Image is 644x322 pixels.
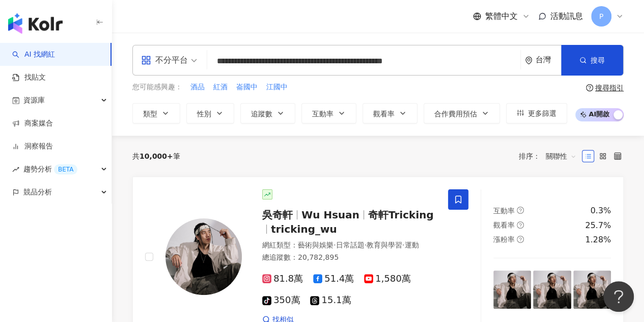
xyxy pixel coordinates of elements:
[485,11,518,22] span: 繁體中文
[12,118,53,129] a: 商案媒合
[546,148,576,164] span: 關聯性
[262,209,293,221] span: 吳奇軒
[493,221,515,229] span: 觀看率
[236,82,258,92] span: 崙國中
[266,82,288,92] span: 江國中
[528,109,556,117] span: 更多篩選
[424,103,500,123] button: 合作費用預估
[335,241,364,249] span: 日常話題
[240,103,295,123] button: 追蹤數
[165,218,242,295] img: KOL Avatar
[506,103,567,123] button: 更多篩選
[493,207,515,215] span: 互動率
[262,274,303,284] span: 81.8萬
[139,152,173,160] span: 10,000+
[434,110,477,118] span: 合作費用預估
[312,110,333,118] span: 互動率
[141,52,188,68] div: 不分平台
[599,11,603,22] span: P
[519,148,582,164] div: 排序：
[573,270,611,308] img: post-image
[298,241,333,249] span: 藝術與娛樂
[525,57,533,64] span: environment
[364,274,411,284] span: 1,580萬
[132,103,180,123] button: 類型
[561,45,623,76] button: 搜尋
[373,110,395,118] span: 觀看率
[23,181,52,204] span: 競品分析
[585,234,611,245] div: 1.28%
[262,253,436,263] div: 總追蹤數 ： 20,782,895
[517,221,524,229] span: question-circle
[333,241,335,249] span: ·
[603,281,634,312] iframe: Help Scout Beacon - Open
[236,82,258,93] button: 崙國中
[266,82,288,93] button: 江國中
[590,205,611,216] div: 0.3%
[301,103,356,123] button: 互動率
[368,209,434,221] span: 奇軒Tricking
[301,209,359,221] span: Wu Hsuan
[132,82,182,92] span: 您可能感興趣：
[251,110,272,118] span: 追蹤數
[213,82,228,92] span: 紅酒
[54,164,77,175] div: BETA
[595,84,624,92] div: 搜尋指引
[12,166,19,173] span: rise
[141,55,151,65] span: appstore
[533,270,571,308] img: post-image
[262,240,436,251] div: 網紅類型 ：
[550,11,583,21] span: 活動訊息
[8,13,63,34] img: logo
[362,103,417,123] button: 觀看率
[586,84,593,91] span: question-circle
[197,110,211,118] span: 性別
[12,141,53,152] a: 洞察報告
[23,158,77,181] span: 趨勢分析
[493,270,531,308] img: post-image
[186,103,234,123] button: 性別
[12,49,55,60] a: searchAI 找網紅
[143,110,157,118] span: 類型
[536,56,561,64] div: 台灣
[262,295,300,306] span: 350萬
[367,241,402,249] span: 教育與學習
[517,207,524,214] span: question-circle
[493,235,515,243] span: 漲粉率
[213,82,228,93] button: 紅酒
[402,241,404,249] span: ·
[404,241,418,249] span: 運動
[12,72,46,83] a: 找貼文
[190,82,205,93] button: 酒品
[132,152,180,160] div: 共 筆
[313,274,354,284] span: 51.4萬
[585,220,611,231] div: 25.7%
[23,89,45,112] span: 資源庫
[364,241,366,249] span: ·
[271,223,337,235] span: tricking_wu
[517,236,524,243] span: question-circle
[190,82,205,92] span: 酒品
[591,56,605,64] span: 搜尋
[310,295,351,306] span: 15.1萬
